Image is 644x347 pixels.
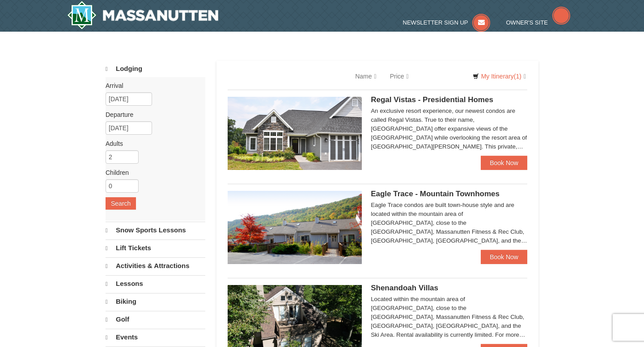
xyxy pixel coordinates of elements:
a: Lift Tickets [106,240,205,256]
span: Newsletter Sign Up [403,19,468,26]
span: (1) [514,73,521,80]
a: Lessons [106,275,205,292]
div: Eagle Trace condos are built town-house style and are located within the mountain area of [GEOGRA... [371,201,527,245]
a: Name [348,67,383,85]
a: Activities & Attractions [106,257,205,274]
label: Adults [106,139,199,148]
span: Regal Vistas - Presidential Homes [371,95,493,104]
a: Lodging [106,61,205,77]
a: Snow Sports Lessons [106,222,205,239]
label: Departure [106,110,199,119]
a: My Itinerary(1) [467,70,532,83]
a: Biking [106,293,205,310]
label: Children [106,168,199,177]
a: Book Now [481,156,527,170]
a: Golf [106,311,205,328]
img: 19218983-1-9b289e55.jpg [228,191,362,264]
a: Events [106,329,205,346]
a: Book Now [481,250,527,264]
div: An exclusive resort experience, our newest condos are called Regal Vistas. True to their name, [G... [371,107,527,151]
a: Owner's Site [506,19,571,26]
span: Eagle Trace - Mountain Townhomes [371,190,500,198]
img: 19218991-1-902409a9.jpg [228,97,362,170]
label: Arrival [106,81,199,90]
img: Massanutten Resort Logo [67,1,218,29]
button: Search [106,197,136,210]
a: Newsletter Sign Up [403,19,491,26]
div: Located within the mountain area of [GEOGRAPHIC_DATA], close to the [GEOGRAPHIC_DATA], Massanutte... [371,295,527,339]
a: Price [383,67,415,85]
span: Owner's Site [506,19,548,26]
a: Massanutten Resort [67,1,218,29]
span: Shenandoah Villas [371,284,438,292]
